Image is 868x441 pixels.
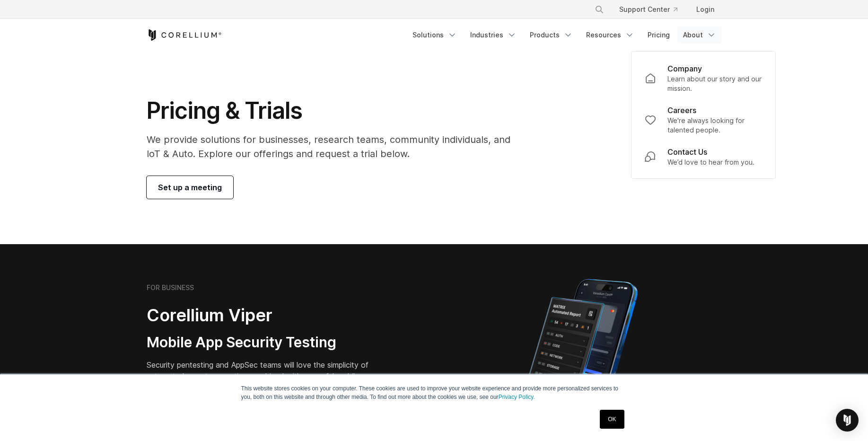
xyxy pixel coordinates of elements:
div: Navigation Menu [407,26,722,44]
button: Search [591,1,608,18]
p: This website stores cookies on your computer. These cookies are used to improve your website expe... [241,384,627,401]
p: Security pentesting and AppSec teams will love the simplicity of automated report generation comb... [147,359,389,393]
a: Careers We're always looking for talented people. [637,99,770,141]
div: Open Intercom Messenger [836,409,859,432]
a: Privacy Policy. [499,394,535,400]
a: Solutions [407,26,463,44]
a: Company Learn about our story and our mission. [637,57,770,99]
a: Corellium Home [147,29,222,41]
h6: FOR BUSINESS [147,283,194,292]
a: Industries [465,26,522,44]
p: We're always looking for talented people. [667,116,762,135]
a: About [677,26,722,44]
a: Support Center [612,1,685,18]
p: Careers [667,105,696,116]
a: OK [600,410,624,429]
img: Corellium MATRIX automated report on iPhone showing app vulnerability test results across securit... [511,274,654,440]
h1: Pricing & Trials [147,97,524,125]
span: Set up a meeting [158,182,222,193]
a: Login [689,1,722,18]
a: Set up a meeting [147,176,233,199]
a: Contact Us We’d love to hear from you. [637,141,770,173]
h3: Mobile App Security Testing [147,334,389,352]
a: Pricing [642,26,675,44]
a: Resources [580,26,640,44]
h2: Corellium Viper [147,305,389,326]
p: Learn about our story and our mission. [667,74,762,93]
p: We’d love to hear from you. [667,158,754,167]
p: Contact Us [667,146,707,158]
p: We provide solutions for businesses, research teams, community individuals, and IoT & Auto. Explo... [147,132,524,161]
a: Products [524,26,579,44]
div: Navigation Menu [583,1,722,18]
p: Company [667,63,702,74]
